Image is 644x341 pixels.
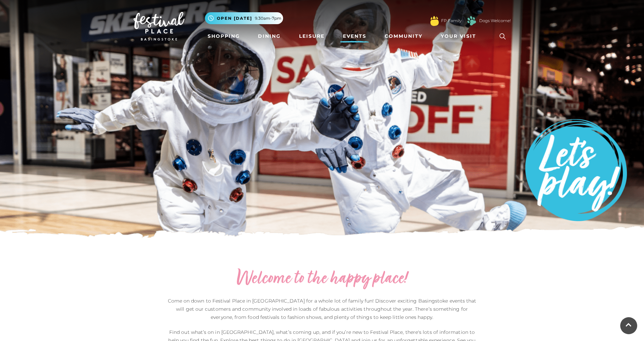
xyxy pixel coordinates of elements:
span: Open [DATE] [217,15,252,21]
a: Community [382,30,425,43]
a: Dogs Welcome! [479,18,511,24]
button: Open [DATE] 9.30am-7pm [205,12,283,24]
a: Shopping [205,30,243,43]
img: Festival Place Logo [134,12,185,40]
span: Your Visit [441,33,476,40]
a: Events [340,30,369,43]
a: Leisure [296,30,327,43]
a: FP Family [441,18,462,24]
h2: Welcome to the happy place! [166,268,478,290]
a: Dining [255,30,283,43]
span: 9.30am-7pm [255,15,281,21]
p: Come on down to Festival Place in [GEOGRAPHIC_DATA] for a whole lot of family fun! Discover excit... [166,297,478,321]
a: Your Visit [438,30,482,43]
